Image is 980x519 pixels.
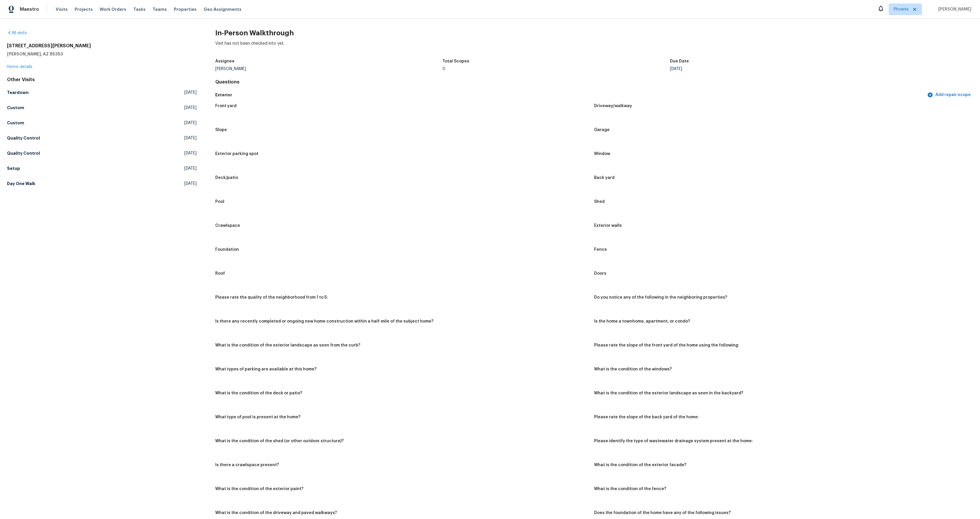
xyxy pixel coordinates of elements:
[20,6,39,12] span: Maestro
[215,152,258,156] h5: Exterior parking spot
[215,92,926,98] h5: Exterior
[594,343,739,347] h5: Please rate the slope of the front yard of the home using the following:
[184,105,197,111] span: [DATE]
[215,343,360,347] h5: What is the condition of the exterior landscape as seen from the curb?
[153,6,167,12] span: Teams
[7,77,197,83] div: Other Visits
[215,319,433,323] h5: Is there any recently completed or ongoing new home construction within a half-mile of the subjec...
[184,181,197,187] span: [DATE]
[215,224,240,228] h5: Crawlspace
[215,59,235,63] h5: Assignee
[215,67,443,71] div: [PERSON_NAME]
[7,118,197,128] a: Custom[DATE]
[215,200,224,204] h5: Pool
[594,176,615,180] h5: Back yard
[215,511,337,515] h5: What is the condition of the driveway and paved walkways?
[594,152,610,156] h5: Window
[7,31,27,35] a: All visits
[7,163,197,174] a: Setup[DATE]
[594,224,622,228] h5: Exterior walls
[594,319,690,323] h5: Is the home a townhome, apartment, or condo?
[594,391,743,395] h5: What is the condition of the exterior landscape as seen in the backyard?
[204,6,242,12] span: Geo Assignments
[215,487,303,491] h5: What is the condition of the exterior paint?
[7,150,40,156] h5: Quality Control
[7,105,24,111] h5: Custom
[7,102,197,113] a: Custom[DATE]
[594,248,607,252] h5: Fence
[594,128,610,132] h5: Garage
[594,271,606,276] h5: Doors
[215,104,237,108] h5: Front yard
[594,487,666,491] h5: What is the condition of the fence?
[184,120,197,126] span: [DATE]
[442,59,469,63] h5: Total Scopes
[7,148,197,159] a: Quality Control[DATE]
[594,415,699,419] h5: Please rate the slope of the back yard of the home:
[7,133,197,143] a: Quality Control[DATE]
[174,6,197,12] span: Properties
[215,391,302,395] h5: What is the condition of the deck or patio?
[7,87,197,98] a: Teardown[DATE]
[215,79,973,85] h4: Questions
[7,181,35,187] h5: Day One Walk
[184,90,197,95] span: [DATE]
[894,6,909,12] span: Phoenix
[926,90,973,100] button: Add repair scope
[594,439,753,443] h5: Please identify the type of wastewater drainage system present at the home:
[184,135,197,141] span: [DATE]
[215,30,973,36] h2: In-Person Walkthrough
[215,176,238,180] h5: Deck/patio
[215,439,344,443] h5: What is the condition of the shed (or other outdoor structure)?
[442,67,670,71] div: 0
[7,178,197,189] a: Day One Walk[DATE]
[7,120,24,126] h5: Custom
[100,6,126,12] span: Work Orders
[670,67,897,71] div: [DATE]
[133,7,146,11] span: Tasks
[215,367,316,371] h5: What types of parking are available at this home?
[215,41,973,56] div: Visit has not been checked into yet.
[7,43,197,49] h2: [STREET_ADDRESS][PERSON_NAME]
[594,367,672,371] h5: What is the condition of the windows?
[184,150,197,156] span: [DATE]
[670,59,689,63] h5: Due Date
[184,166,197,171] span: [DATE]
[594,295,727,299] h5: Do you notice any of the following in the neighboring properties?
[594,104,632,108] h5: Driveway/walkway
[7,166,20,171] h5: Setup
[215,463,279,467] h5: Is there a crawlspace present?
[936,6,971,12] span: [PERSON_NAME]
[594,200,605,204] h5: Shed
[215,295,328,299] h5: Please rate the quality of the neighborhood from 1 to 5:
[594,511,731,515] h5: Does the foundation of the home have any of the following issues?
[215,128,227,132] h5: Slope
[56,6,68,12] span: Visits
[215,248,239,252] h5: Foundation
[7,51,197,57] h5: [PERSON_NAME], AZ 85353
[7,65,32,69] a: Home details
[7,90,29,95] h5: Teardown
[7,135,40,141] h5: Quality Control
[75,6,93,12] span: Projects
[928,91,971,99] span: Add repair scope
[215,415,300,419] h5: What type of pool is present at the home?
[594,463,686,467] h5: What is the condition of the exterior facade?
[215,271,225,276] h5: Roof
